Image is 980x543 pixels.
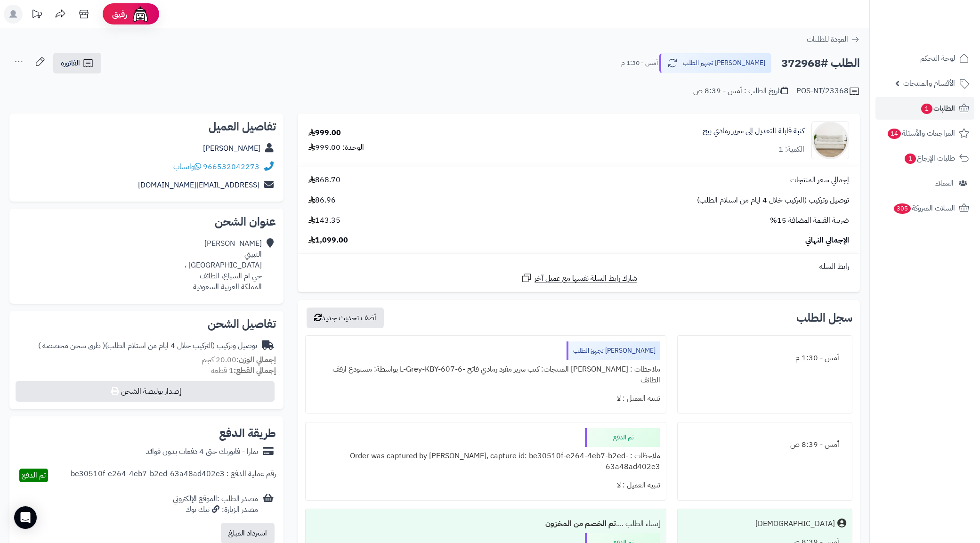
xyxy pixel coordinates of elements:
div: أمس - 8:39 ص [683,436,846,454]
div: [PERSON_NAME] تجهيز الطلب [567,341,660,360]
span: العودة للطلبات [807,34,848,45]
span: شارك رابط السلة نفسها مع عميل آخر [535,273,637,284]
span: رفيق [112,8,127,20]
div: مصدر الزيارة: تيك توك [173,504,258,515]
span: الأقسام والمنتجات [903,77,955,90]
strong: إجمالي القطع: [234,365,276,376]
span: ضريبة القيمة المضافة 15% [770,215,849,226]
button: [PERSON_NAME] تجهيز الطلب [659,53,771,73]
div: [PERSON_NAME] الثبيتي [GEOGRAPHIC_DATA] ، حي ام السباع، الطائف المملكة العربية السعودية [185,238,262,292]
a: واتساب [173,161,201,172]
a: السلات المتروكة305 [875,197,974,219]
span: العملاء [935,177,954,190]
div: الكمية: 1 [778,144,804,155]
span: 1 [921,104,932,114]
div: تنبيه العميل : لا [311,389,660,408]
a: العملاء [875,172,974,195]
div: أمس - 1:30 م [683,349,846,367]
strong: إجمالي الوزن: [236,354,276,365]
h2: تفاصيل العميل [17,121,276,132]
div: [DEMOGRAPHIC_DATA] [755,519,835,529]
img: 1751532069-1-90x90.jpg [812,122,849,159]
div: رابط السلة [301,261,856,272]
div: الوحدة: 999.00 [308,142,364,153]
span: طلبات الإرجاع [904,152,955,165]
a: الطلبات1 [875,97,974,120]
span: 86.96 [308,195,336,206]
a: شارك رابط السلة نفسها مع عميل آخر [521,272,637,284]
span: 14 [888,129,901,139]
div: POS-NT/23368 [796,86,860,97]
h2: عنوان الشحن [17,216,276,227]
small: 1 قطعة [211,365,276,376]
span: 868.70 [308,175,340,186]
span: 305 [894,203,911,214]
div: تمارا - فاتورتك حتى 4 دفعات بدون فوائد [146,446,258,457]
img: logo-2.png [916,7,971,27]
a: الفاتورة [53,53,101,73]
div: مصدر الطلب :الموقع الإلكتروني [173,494,258,515]
img: ai-face.png [131,5,150,24]
div: ملاحظات : Order was captured by [PERSON_NAME], capture id: be30510f-e264-4eb7-b2ed-63a48ad402e3 [311,447,660,476]
span: الطلبات [920,102,955,115]
small: 20.00 كجم [202,354,276,365]
div: توصيل وتركيب (التركيب خلال 4 ايام من استلام الطلب) [38,340,257,351]
div: ملاحظات : [PERSON_NAME] المنتجات: كنب سرير مفرد رمادي فاتح -L-Grey-KBY-607-6 بواسطة: مستودع ارفف ... [311,360,660,389]
div: رقم عملية الدفع : be30510f-e264-4eb7-b2ed-63a48ad402e3 [71,469,276,482]
a: العودة للطلبات [807,34,860,45]
span: السلات المتروكة [893,202,955,215]
span: الفاتورة [61,57,80,69]
span: إجمالي سعر المنتجات [790,175,849,186]
h2: تفاصيل الشحن [17,318,276,330]
span: الإجمالي النهائي [805,235,849,246]
div: Open Intercom Messenger [14,506,37,529]
a: [PERSON_NAME] [203,143,260,154]
div: 999.00 [308,128,341,138]
b: تم الخصم من المخزون [545,518,616,529]
a: كنبة قابلة للتعديل إلى سرير رمادي بيج [703,126,804,137]
a: تحديثات المنصة [25,5,49,26]
span: 1 [905,154,916,164]
div: تم الدفع [585,428,660,447]
h2: الطلب #372968 [781,54,860,73]
div: تاريخ الطلب : أمس - 8:39 ص [693,86,788,97]
a: لوحة التحكم [875,47,974,70]
h3: سجل الطلب [796,312,852,324]
div: إنشاء الطلب .... [311,515,660,533]
span: توصيل وتركيب (التركيب خلال 4 ايام من استلام الطلب) [697,195,849,206]
span: ( طرق شحن مخصصة ) [38,340,105,351]
h2: طريقة الدفع [219,428,276,439]
span: تم الدفع [22,470,46,481]
button: إصدار بوليصة الشحن [16,381,275,402]
a: 966532042273 [203,161,259,172]
span: لوحة التحكم [920,52,955,65]
span: 1,099.00 [308,235,348,246]
div: تنبيه العميل : لا [311,476,660,494]
a: طلبات الإرجاع1 [875,147,974,170]
span: 143.35 [308,215,340,226]
a: المراجعات والأسئلة14 [875,122,974,145]
small: أمس - 1:30 م [621,58,658,68]
span: المراجعات والأسئلة [887,127,955,140]
a: [EMAIL_ADDRESS][DOMAIN_NAME] [138,179,259,191]
button: أضف تحديث جديد [307,308,384,328]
